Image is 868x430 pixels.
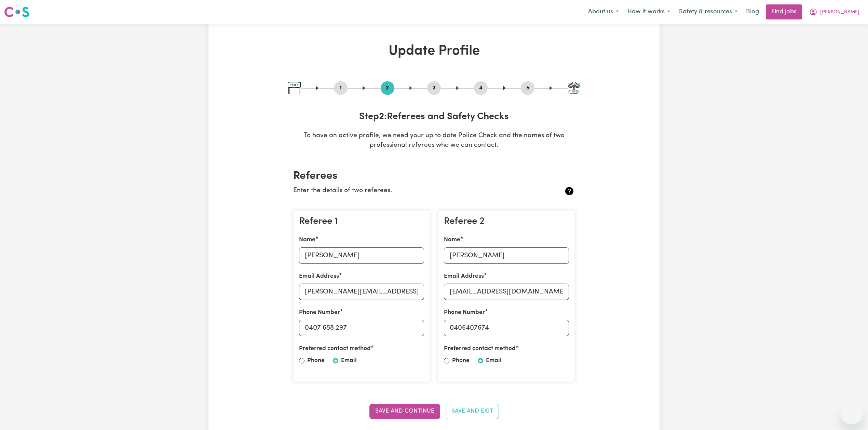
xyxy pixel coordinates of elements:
[299,344,371,353] label: Preferred contact method
[446,404,499,419] button: Save and Exit
[4,6,29,18] img: Careseekers logo
[841,403,863,425] iframe: Button to launch messaging window
[444,344,516,353] label: Preferred contact method
[299,216,424,228] h3: Referee 1
[742,4,763,19] a: Blog
[299,272,339,281] label: Email Address
[444,272,484,281] label: Email Address
[381,84,394,92] button: Go to step 2
[474,84,488,92] button: Go to step 4
[427,84,441,92] button: Go to step 3
[293,186,528,196] p: Enter the details of two referees.
[293,170,575,183] h2: Referees
[675,5,742,19] button: Safety & resources
[307,356,325,365] label: Phone
[299,308,340,317] label: Phone Number
[452,356,470,365] label: Phone
[444,235,460,244] label: Name
[334,84,348,92] button: Go to step 1
[288,43,580,59] h1: Update Profile
[521,84,534,92] button: Go to step 5
[486,356,502,365] label: Email
[369,404,440,419] button: Save and Continue
[4,4,29,20] a: Careseekers logo
[288,111,580,123] h3: Step 2 : Referees and Safety Checks
[341,356,357,365] label: Email
[444,308,485,317] label: Phone Number
[805,5,864,19] button: My Account
[623,5,675,19] button: How it works
[820,9,859,16] span: [PERSON_NAME]
[444,216,569,228] h3: Referee 2
[299,235,315,244] label: Name
[766,4,802,19] a: Find jobs
[584,5,623,19] button: About us
[288,131,580,151] p: To have an active profile, we need your up to date Police Check and the names of two professional...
